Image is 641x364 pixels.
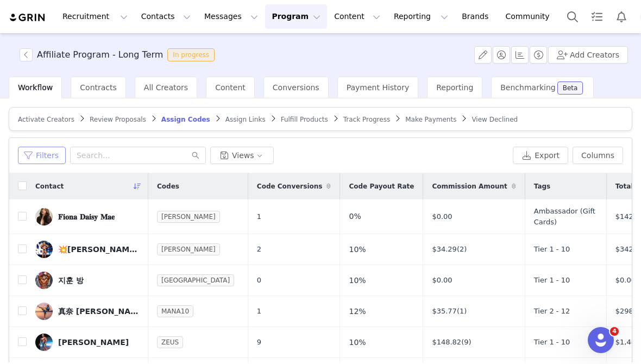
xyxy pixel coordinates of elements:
a: [PERSON_NAME] [157,244,220,255]
button: Add Creators [548,46,628,64]
button: Contacts [135,4,197,29]
button: Columns [573,147,623,164]
img: c5b42d98-15b5-41ce-88b8-dddf048066f1.jpg [35,334,53,351]
span: Tier 2 - 12 [534,306,570,317]
span: 2 [257,244,261,255]
button: Export [513,147,568,164]
button: Views [210,147,274,164]
span: 4 [610,327,619,336]
span: 9 [257,337,261,348]
button: Program [265,4,327,29]
span: Code Payout Rate [349,181,414,191]
span: Tier 1 - 10 [534,337,570,348]
img: 55ff3cd9-f21b-4652-a958-340c997e9f26--s.jpg [35,208,53,225]
a: 💥[PERSON_NAME] IFBB PRO 💥 [35,241,140,258]
button: Notifications [609,4,633,29]
a: Community [499,4,561,29]
div: $34.29 [432,244,516,255]
div: $0.00 [432,275,516,286]
span: Activate Creators [18,116,74,123]
span: Assign Links [225,116,266,123]
a: Brands [455,4,498,29]
span: 1 [257,306,261,317]
span: Reporting [436,83,473,92]
span: 10% [349,244,366,255]
span: Assign Codes [161,116,210,123]
img: 5284e5fd-cf25-454f-bb50-dc9e2d760374.jpg [35,241,53,258]
span: Tags [534,181,550,191]
span: 12% [349,306,366,317]
span: Content [215,83,246,92]
div: 𝐅𝐢𝐨𝐧𝐚 𝐃𝐚𝐢𝐬𝐲 𝐌𝐚𝐞 [58,212,115,221]
button: Search [561,4,585,29]
div: Beta [563,85,578,91]
a: (2) [457,245,467,253]
div: 💥[PERSON_NAME] IFBB PRO 💥 [58,245,140,254]
img: 8e41e8e5-4ed4-4f2a-bde5-4620e5e17839.jpg [35,303,53,320]
a: (1) [457,307,467,315]
button: Reporting [387,4,455,29]
img: grin logo [9,12,47,23]
button: Messages [198,4,265,29]
span: Contracts [80,83,117,92]
a: 真奈 [PERSON_NAME] [35,303,140,320]
span: Commission Amount [432,181,507,191]
input: Search... [70,147,206,164]
a: ZEUS [157,337,183,348]
span: 0% [349,211,361,222]
span: In progress [167,48,215,61]
span: Tier 1 - 10 [534,244,570,255]
span: All Creators [144,83,188,92]
span: Review Proposals [90,116,146,123]
span: Benchmarking [500,83,555,92]
span: Codes [157,181,179,191]
span: Code Conversions [257,181,323,191]
div: $148.82 [432,337,516,348]
span: Workflow [18,83,53,92]
span: View Declined [472,116,518,123]
span: 1 [257,211,261,222]
span: [object Object] [20,48,219,61]
button: Recruitment [56,4,134,29]
span: Fulfill Products [281,116,328,123]
span: Conversions [273,83,319,92]
h3: Affiliate Program - Long Term [37,48,163,61]
span: Ambassador (Gift Cards) [534,206,598,227]
a: MANA10 [157,306,193,317]
div: 지훈 방 [58,276,84,285]
button: Content [328,4,387,29]
span: 10% [349,337,366,348]
a: 𝐅𝐢𝐨𝐧𝐚 𝐃𝐚𝐢𝐬𝐲 𝐌𝐚𝐞 [35,208,140,225]
a: Tasks [585,4,609,29]
span: Contact [35,181,64,191]
span: 10% [349,275,366,286]
span: Tier 1 - 10 [534,275,570,286]
a: [PERSON_NAME] [157,211,220,222]
i: icon: search [192,152,199,159]
a: (9) [461,338,471,346]
div: [PERSON_NAME] [58,338,129,347]
span: Track Progress [343,116,390,123]
div: 真奈 [PERSON_NAME] [58,307,140,316]
div: $35.77 [432,306,516,317]
button: Filters [18,147,66,164]
span: 0 [257,275,261,286]
img: 415f07a2-17da-4bb0-a64b-1674836a0e30.jpg [35,272,53,289]
div: $0.00 [432,211,516,222]
span: Make Payments [405,116,456,123]
a: [GEOGRAPHIC_DATA] [157,275,234,286]
a: [PERSON_NAME] [35,334,140,351]
iframe: Intercom live chat [588,327,614,353]
a: 지훈 방 [35,272,140,289]
span: Payment History [347,83,410,92]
